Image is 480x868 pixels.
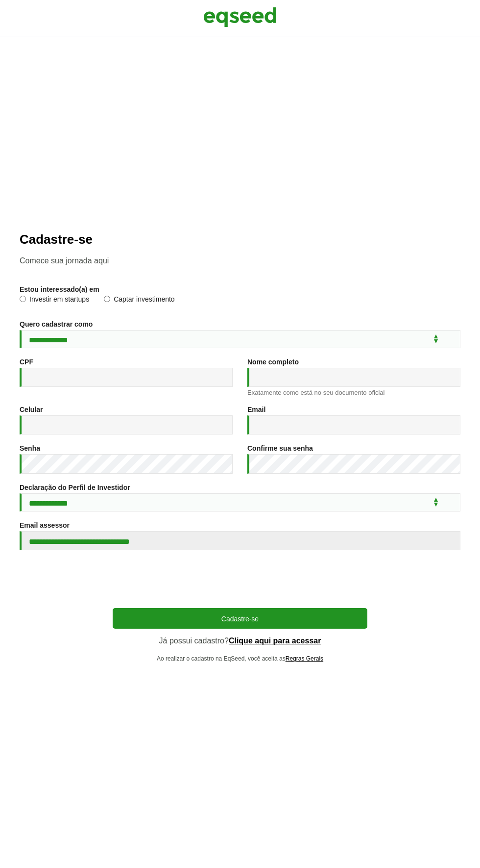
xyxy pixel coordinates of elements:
[20,321,93,328] label: Quero cadastrar como
[229,637,321,645] a: Clique aqui para acessar
[20,286,99,293] label: Estou interessado(a) em
[247,358,299,365] label: Nome completo
[20,445,40,452] label: Senha
[20,232,460,247] h2: Cadastre-se
[203,5,277,29] img: EqSeed Logo
[247,445,313,452] label: Confirme sua senha
[20,256,460,265] p: Comece sua jornada aqui
[166,560,314,598] iframe: reCAPTCHA
[286,656,323,662] a: Regras Gerais
[20,358,33,365] label: CPF
[113,608,367,629] button: Cadastre-se
[113,636,367,645] p: Já possui cadastro?
[20,296,26,302] input: Investir em startups
[113,655,367,662] p: Ao realizar o cadastro na EqSeed, você aceita as
[104,296,110,302] input: Captar investimento
[104,296,175,306] label: Captar investimento
[20,406,43,413] label: Celular
[247,406,265,413] label: Email
[20,522,70,529] label: Email assessor
[247,389,460,396] div: Exatamente como está no seu documento oficial
[20,296,89,306] label: Investir em startups
[20,484,130,491] label: Declaração do Perfil de Investidor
